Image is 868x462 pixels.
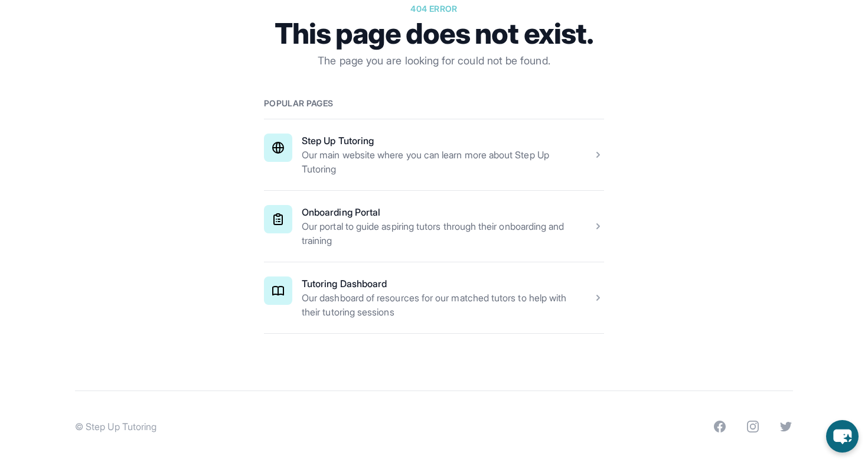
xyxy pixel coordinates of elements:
h2: Popular pages [264,97,604,109]
p: © Step Up Tutoring [75,419,156,434]
a: Step Up Tutoring [302,135,374,147]
p: 404 error [264,3,604,15]
p: The page you are looking for could not be found. [264,53,604,69]
a: Onboarding Portal [302,206,380,218]
h1: This page does not exist. [264,19,604,48]
a: Tutoring Dashboard [302,278,387,289]
button: chat-button [826,420,859,453]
